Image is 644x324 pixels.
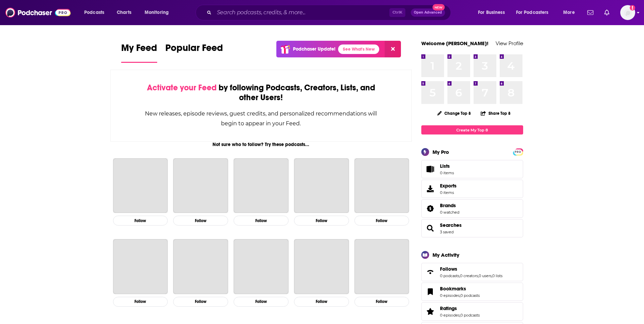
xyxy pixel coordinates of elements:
p: Podchaser Update! [293,46,335,52]
button: Follow [173,297,228,307]
a: Brands [424,204,437,213]
a: Ratings [424,307,437,316]
svg: Add a profile image [630,5,635,11]
span: Brands [440,202,456,209]
a: Radiolab [113,239,168,294]
a: TED Talks Daily [354,239,409,294]
a: This American Life [173,158,228,213]
span: Popular Feed [165,42,223,58]
img: User Profile [620,5,635,20]
a: Charts [112,7,135,18]
button: Follow [354,216,409,226]
button: Follow [294,297,349,307]
a: Popular Feed [165,42,223,63]
span: For Podcasters [516,8,549,17]
span: Ctrl K [389,8,405,17]
a: Freakonomics Radio [294,239,349,294]
span: Podcasts [84,8,104,17]
span: , [460,293,460,298]
button: Show profile menu [620,5,635,20]
input: Search podcasts, credits, & more... [214,7,389,18]
a: 0 watched [440,210,459,215]
a: PRO [514,149,522,154]
a: 0 episodes [440,293,460,298]
a: Create My Top 8 [421,125,523,134]
button: Follow [234,297,289,307]
a: 0 creators [460,273,478,278]
span: 0 items [440,170,454,175]
a: Show notifications dropdown [585,7,596,18]
span: Logged in as veronica.smith [620,5,635,20]
button: open menu [140,7,178,18]
span: 0 items [440,190,457,195]
div: My Activity [433,252,459,258]
a: Planet Money [234,158,289,213]
span: Open Advanced [414,11,442,14]
button: Follow [173,216,228,226]
a: My Feed [121,42,157,63]
div: New releases, episode reviews, guest credits, and personalized recommendations will begin to appe... [145,109,378,128]
button: Share Top 8 [480,107,511,120]
a: Bookmarks [440,286,480,292]
div: Search podcasts, credits, & more... [202,5,457,20]
a: Bookmarks [424,287,437,296]
span: Exports [440,183,457,189]
a: Ratings [440,305,480,311]
button: Follow [354,297,409,307]
button: open menu [512,7,558,18]
span: More [563,8,575,17]
button: Open AdvancedNew [411,8,445,17]
a: 0 podcasts [440,273,459,278]
a: Business Wars [234,239,289,294]
div: by following Podcasts, Creators, Lists, and other Users! [145,83,378,103]
span: New [433,4,445,11]
span: Exports [424,184,437,194]
a: Follows [440,266,502,272]
a: Follows [424,267,437,277]
button: Follow [294,216,349,226]
button: Change Top 8 [433,109,475,118]
span: Brands [421,199,523,218]
a: See What's New [338,44,379,54]
span: Monitoring [145,8,169,17]
span: , [478,273,479,278]
span: Follows [440,266,457,272]
a: Welcome [PERSON_NAME]! [421,40,489,47]
a: Exports [421,180,523,198]
a: 0 users [479,273,492,278]
a: Brands [440,202,459,209]
button: Follow [113,297,168,307]
span: Lists [424,164,437,174]
a: 0 podcasts [460,293,480,298]
span: , [459,273,460,278]
span: Ratings [421,302,523,321]
a: Show notifications dropdown [602,7,612,18]
span: , [492,273,492,278]
a: Searches [424,223,437,233]
button: open menu [558,7,583,18]
span: For Business [478,8,505,17]
a: Ologies with Alie Ward [173,239,228,294]
button: Follow [234,216,289,226]
span: , [460,313,460,318]
span: Ratings [440,305,457,311]
span: Charts [117,8,131,17]
a: 0 podcasts [460,313,480,318]
span: Activate your Feed [147,83,217,93]
a: My Favorite Murder with Karen Kilgariff and Georgia Hardstark [354,158,409,213]
a: The Joe Rogan Experience [113,158,168,213]
span: Searches [421,219,523,237]
button: Follow [113,216,168,226]
span: Lists [440,163,450,169]
button: open menu [79,7,113,18]
button: open menu [473,7,513,18]
a: 0 episodes [440,313,460,318]
a: Searches [440,222,462,228]
span: Lists [440,163,454,169]
a: Lists [421,160,523,178]
span: Follows [421,263,523,281]
a: 0 lists [492,273,502,278]
span: Bookmarks [440,286,466,292]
